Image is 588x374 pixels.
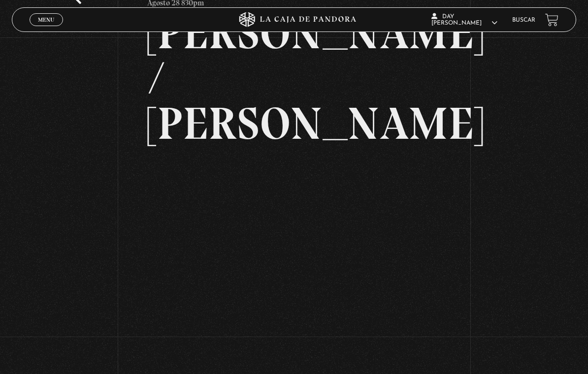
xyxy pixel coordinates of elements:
iframe: Dailymotion video player – PROGRAMA 28-8- TRUMP - MADURO [147,161,441,326]
span: Day [PERSON_NAME] [431,14,497,26]
span: Menu [38,17,54,23]
a: View your shopping cart [545,13,558,27]
span: Cerrar [34,25,58,32]
a: Buscar [512,17,535,23]
h2: [PERSON_NAME] / [PERSON_NAME] [147,10,441,146]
